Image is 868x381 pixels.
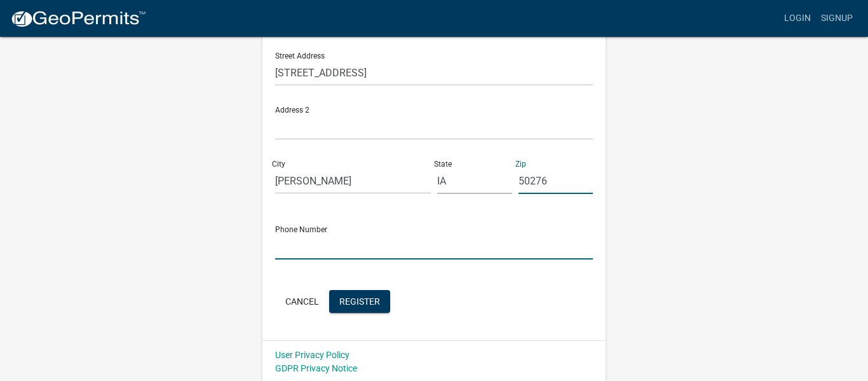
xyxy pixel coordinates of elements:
[816,6,858,31] a: Signup
[275,350,349,360] a: User Privacy Policy
[275,290,329,313] button: Cancel
[779,6,816,31] a: Login
[329,290,390,313] button: Register
[339,296,380,306] span: Register
[275,363,357,373] a: GDPR Privacy Notice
